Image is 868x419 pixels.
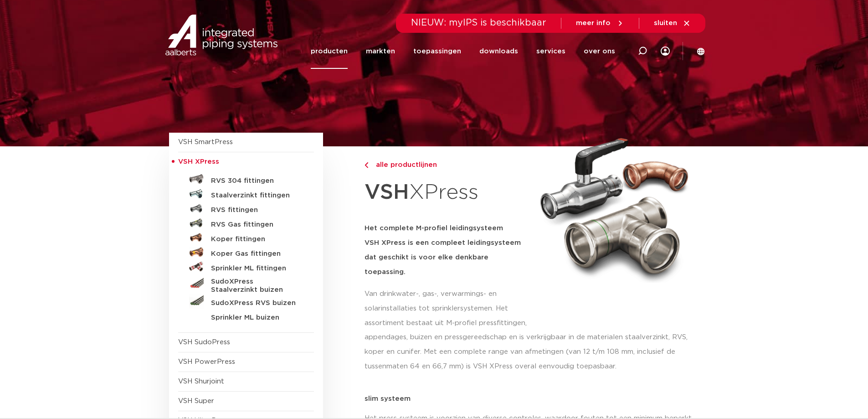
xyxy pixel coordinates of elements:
h5: Koper Gas fittingen [211,250,301,258]
h5: Sprinkler ML buizen [211,314,301,322]
a: VSH Super [178,398,214,404]
span: meer info [576,20,611,26]
strong: VSH [365,182,409,203]
span: alle productlijnen [370,161,437,168]
h5: RVS fittingen [211,206,301,214]
a: VSH Shurjoint [178,378,224,385]
span: sluiten [654,20,677,26]
a: markten [366,34,395,69]
img: chevron-right.svg [365,162,368,168]
h5: Koper fittingen [211,235,301,243]
a: sluiten [654,19,691,27]
a: Koper fittingen [178,230,314,245]
h5: Het complete M-profiel leidingsysteem VSH XPress is een compleet leidingsysteem dat geschikt is v... [365,221,529,279]
a: Sprinkler ML buizen [178,309,314,323]
a: alle productlijnen [365,160,529,171]
a: over ons [584,34,615,69]
a: RVS 304 fittingen [178,172,314,186]
a: SudoXPress RVS buizen [178,294,314,309]
p: Van drinkwater-, gas-, verwarmings- en solarinstallaties tot sprinklersystemen. Het assortiment b... [365,287,529,331]
h5: Staalverzinkt fittingen [211,191,301,200]
h5: Sprinkler ML fittingen [211,264,301,273]
span: NIEUW: myIPS is beschikbaar [411,18,546,27]
a: VSH PowerPress [178,358,235,365]
a: SudoXPress Staalverzinkt buizen [178,274,314,294]
p: appendages, buizen en pressgereedschap en is verkrijgbaar in de materialen staalverzinkt, RVS, ko... [365,330,699,374]
a: Sprinkler ML fittingen [178,259,314,274]
a: VSH SmartPress [178,139,233,145]
a: producten [311,34,348,69]
a: RVS fittingen [178,201,314,216]
a: toepassingen [413,34,461,69]
a: downloads [479,34,518,69]
nav: Menu [311,34,615,69]
a: RVS Gas fittingen [178,216,314,230]
h1: XPress [365,175,529,210]
a: Koper Gas fittingen [178,245,314,259]
a: VSH SudoPress [178,339,230,346]
h5: RVS Gas fittingen [211,221,301,229]
h5: SudoXPress Staalverzinkt buizen [211,278,301,294]
span: VSH XPress [178,158,219,165]
a: services [536,34,565,69]
h5: RVS 304 fittingen [211,177,301,185]
p: slim systeem [365,395,699,402]
a: meer info [576,19,624,27]
a: Staalverzinkt fittingen [178,186,314,201]
h5: SudoXPress RVS buizen [211,299,301,307]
